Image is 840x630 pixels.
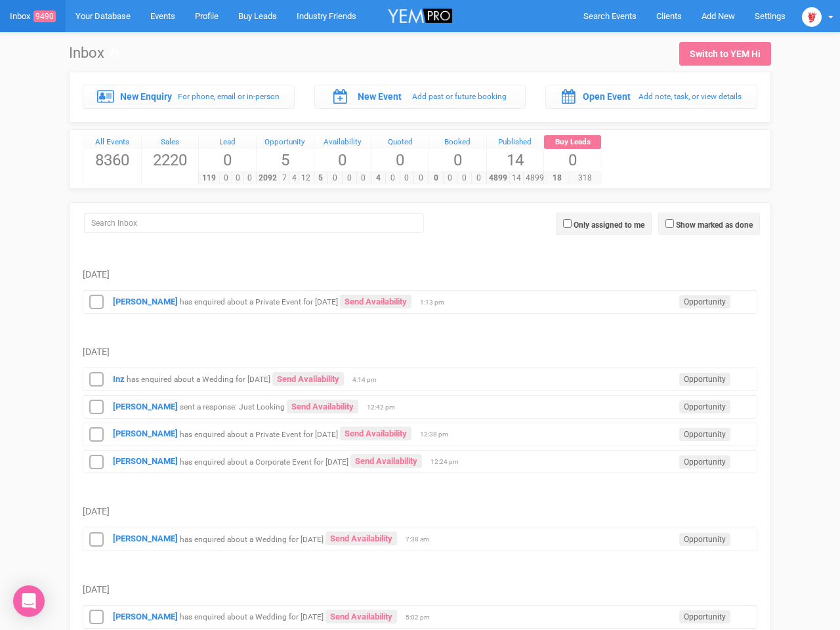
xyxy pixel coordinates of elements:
a: Buy Leads [544,135,601,150]
a: Send Availability [340,295,411,308]
span: 12:42 pm [367,403,400,412]
a: Send Availability [350,454,422,468]
span: 14 [509,172,524,184]
div: Open Intercom Messenger [13,585,45,617]
span: 0 [400,172,415,184]
a: Sales [142,135,199,150]
a: Open Event Add note, task, or view details [545,85,757,108]
div: Booked [429,135,486,150]
span: 0 [243,172,256,184]
div: Opportunity [257,135,314,150]
span: Search Events [583,11,637,21]
label: Only assigned to me [574,219,644,231]
a: Inz [113,374,125,384]
span: 0 [327,172,343,184]
small: has enquired about a Private Event for [DATE] [180,297,338,306]
a: New Event Add past or future booking [314,85,526,108]
label: New Event [358,90,402,103]
span: 0 [457,172,472,184]
a: [PERSON_NAME] [113,297,178,306]
a: [PERSON_NAME] [113,456,178,466]
span: 318 [570,172,601,184]
span: Opportunity [679,295,730,308]
span: 2092 [256,172,280,184]
h5: [DATE] [83,347,757,357]
span: 4899 [523,172,547,184]
span: Add New [702,11,735,21]
span: 2220 [142,149,199,171]
small: has enquired about a Wedding for [DATE] [127,375,270,384]
a: Send Availability [325,532,397,545]
span: 1:13 pm [420,298,453,307]
a: [PERSON_NAME] [113,402,178,411]
span: 0 [356,172,371,184]
span: 119 [198,172,220,184]
span: Opportunity [679,373,730,386]
a: [PERSON_NAME] [113,429,178,438]
span: Opportunity [679,400,730,413]
span: 4 [289,172,299,184]
a: Switch to YEM Hi [679,42,771,66]
a: All Events [84,135,141,150]
span: 0 [413,172,429,184]
a: Published [487,135,544,150]
small: Add note, task, or view details [639,92,742,101]
a: New Enquiry For phone, email or in-person [83,85,295,108]
span: Opportunity [679,610,730,623]
span: 4 [371,172,386,184]
h5: [DATE] [83,507,757,516]
a: Quoted [371,135,429,150]
span: 0 [342,172,357,184]
span: 0 [443,172,458,184]
h5: [DATE] [83,270,757,280]
span: 9490 [33,10,56,22]
small: For phone, email or in-person [178,92,280,101]
span: 0 [219,172,232,184]
span: 8360 [84,149,141,171]
small: has enquired about a Wedding for [DATE] [180,534,324,543]
a: Send Availability [325,610,397,623]
span: Clients [656,11,682,21]
strong: [PERSON_NAME] [113,612,178,621]
a: [PERSON_NAME] [113,534,178,543]
span: Opportunity [679,455,730,469]
small: has enquired about a Private Event for [DATE] [180,429,338,438]
div: Switch to YEM Hi [690,47,761,60]
span: 0 [385,172,400,184]
span: 4899 [486,172,510,184]
span: Opportunity [679,533,730,546]
input: Search Inbox [84,213,424,233]
span: 0 [232,172,244,184]
h1: Inbox [69,45,119,61]
small: has enquired about a Wedding for [DATE] [180,612,324,621]
span: 14 [487,149,544,171]
span: Opportunity [679,428,730,441]
span: 5 [314,172,329,184]
small: Add past or future booking [412,92,507,101]
label: New Enquiry [120,90,172,103]
small: has enquired about a Corporate Event for [DATE] [180,457,348,466]
a: Send Availability [272,372,344,386]
span: 5:02 pm [406,613,438,622]
a: Availability [314,135,371,150]
span: 5 [257,149,314,171]
label: Show marked as done [676,219,753,231]
a: Lead [199,135,256,150]
span: 12:38 pm [420,430,453,439]
span: 0 [314,149,371,171]
span: 7 [280,172,290,184]
label: Open Event [583,90,631,103]
img: open-uri20250107-2-1pbi2ie [802,7,822,27]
